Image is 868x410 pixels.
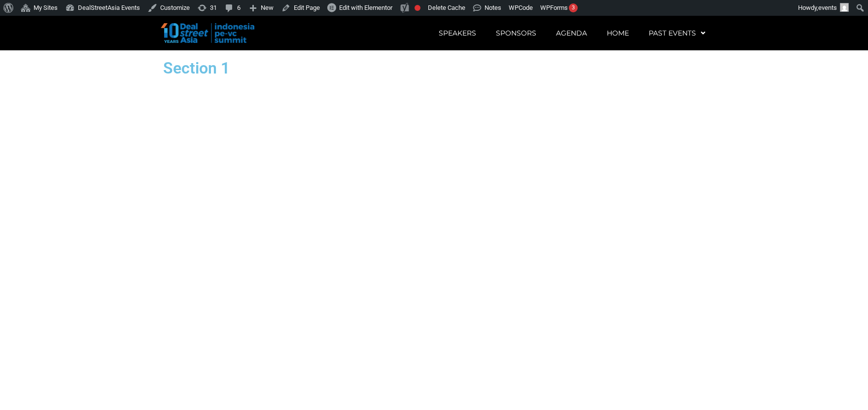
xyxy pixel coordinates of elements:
[415,5,420,11] div: Focus keyphrase not set
[597,22,639,44] a: Home
[339,4,392,11] span: Edit with Elementor
[569,3,578,12] div: 3
[163,60,429,76] h2: Section 1
[639,22,715,44] a: Past Events
[546,22,597,44] a: Agenda
[486,22,546,44] a: Sponsors
[429,22,486,44] a: Speakers
[818,4,837,11] span: events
